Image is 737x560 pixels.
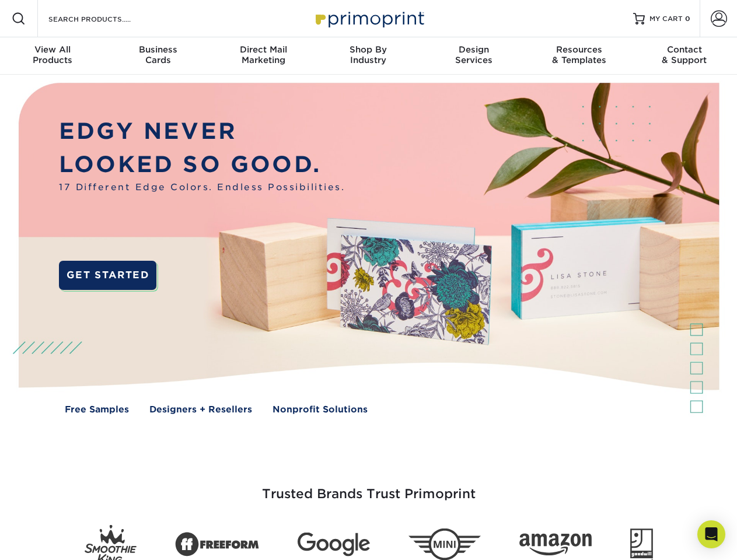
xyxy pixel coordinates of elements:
a: GET STARTED [59,261,156,290]
span: Business [105,44,210,55]
a: DesignServices [421,37,526,75]
p: EDGY NEVER [59,115,345,148]
a: Free Samples [65,403,129,416]
iframe: Google Customer Reviews [3,524,99,556]
img: Amazon [519,534,592,556]
span: 0 [685,15,690,23]
div: Services [421,44,526,65]
span: Resources [526,44,631,55]
span: Direct Mail [211,44,316,55]
div: Open Intercom Messenger [697,520,725,548]
p: LOOKED SO GOOD. [59,148,345,181]
div: Cards [105,44,210,65]
div: Industry [316,44,421,65]
img: Goodwill [630,528,653,560]
span: Shop By [316,44,421,55]
span: Contact [632,44,737,55]
span: 17 Different Edge Colors. Endless Possibilities. [59,181,345,194]
a: BusinessCards [105,37,210,75]
a: Designers + Resellers [149,403,252,416]
a: Nonprofit Solutions [273,403,368,416]
span: MY CART [649,14,683,24]
a: Contact& Support [632,37,737,75]
a: Shop ByIndustry [316,37,421,75]
img: Primoprint [310,6,427,31]
div: Marketing [211,44,316,65]
div: & Support [632,44,737,65]
img: Google [298,533,370,556]
span: Design [421,44,526,55]
a: Direct MailMarketing [211,37,316,75]
h3: Trusted Brands Trust Primoprint [27,459,710,516]
div: & Templates [526,44,631,65]
input: SEARCH PRODUCTS..... [47,12,161,26]
a: Resources& Templates [526,37,631,75]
